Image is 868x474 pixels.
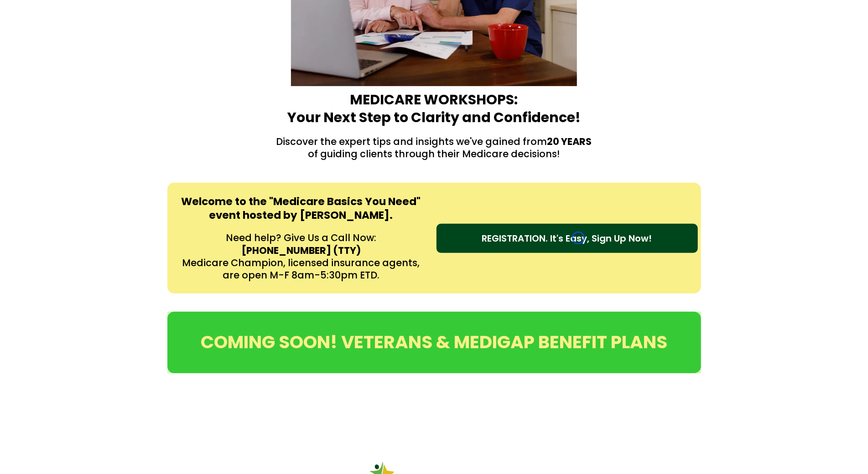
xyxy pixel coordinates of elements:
[180,257,423,282] p: Medicare Champion, licensed insurance agents, are open M-F 8am-5:30pm ETD.
[350,90,518,109] strong: MEDICARE WORKSHOPS:
[241,244,361,257] strong: [PHONE_NUMBER] (TTY)
[437,224,698,253] a: REGISTRATION. It's Easy, Sign Up Now!
[201,330,667,355] span: COMING SOON! VETERANS & MEDIGAP BENEFIT PLANS
[170,135,699,148] p: Discover the expert tips and insights we've gained from
[547,135,592,148] strong: 20 YEARS
[180,232,423,244] p: Need help? Give Us a Call Now:
[482,232,652,245] span: REGISTRATION. It's Easy, Sign Up Now!
[287,108,581,127] strong: Your Next Step to Clarity and Confidence!
[182,194,421,222] strong: Welcome to the "Medicare Basics You Need" event hosted by [PERSON_NAME].
[170,148,699,160] p: of guiding clients through their Medicare decisions!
